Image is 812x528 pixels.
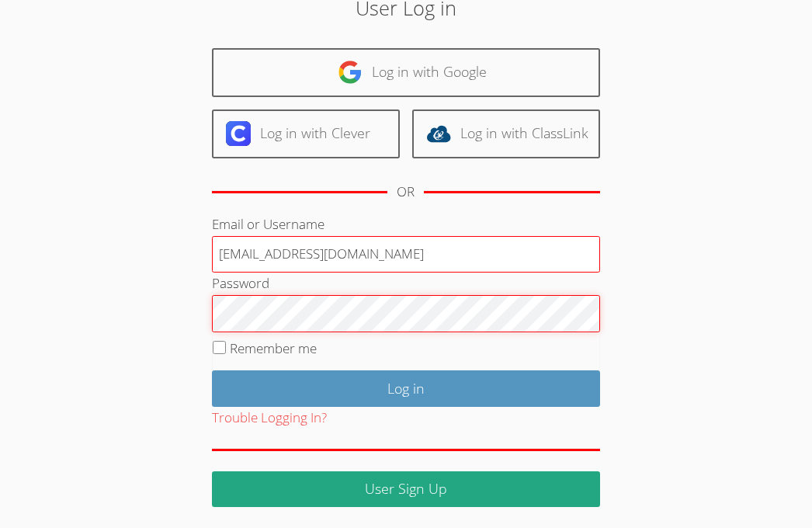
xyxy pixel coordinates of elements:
[230,339,317,357] label: Remember me
[212,471,600,508] a: User Sign Up
[212,274,269,292] label: Password
[212,109,400,158] a: Log in with Clever
[226,121,251,146] img: clever-logo-6eab21bc6e7a338710f1a6ff85c0baf02591cd810cc4098c63d3a4b26e2feb20.svg
[212,48,600,97] a: Log in with Google
[212,370,600,407] input: Log in
[397,181,415,203] div: OR
[338,60,363,85] img: google-logo-50288ca7cdecda66e5e0955fdab243c47b7ad437acaf1139b6f446037453330a.svg
[212,215,324,233] label: Email or Username
[212,407,327,429] button: Trouble Logging In?
[426,121,451,146] img: classlink-logo-d6bb404cc1216ec64c9a2012d9dc4662098be43eaf13dc465df04b49fa7ab582.svg
[412,109,600,158] a: Log in with ClassLink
